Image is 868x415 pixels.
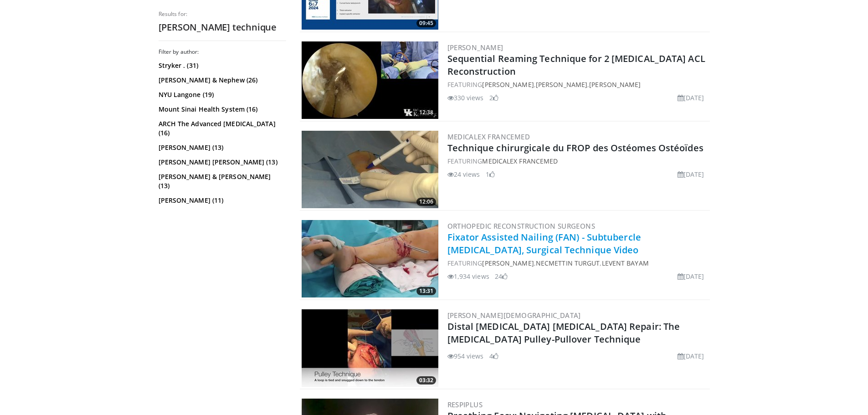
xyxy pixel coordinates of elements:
[495,272,508,281] li: 24
[447,169,480,179] li: 24 views
[159,158,284,167] a: [PERSON_NAME] [PERSON_NAME] (13)
[678,169,704,179] li: [DATE]
[447,231,641,256] a: Fixator Assisted Nailing (FAN) - Subtubercle [MEDICAL_DATA], Surgical Technique Video
[159,143,284,152] a: [PERSON_NAME] (13)
[447,43,503,52] a: [PERSON_NAME]
[482,259,534,267] a: [PERSON_NAME]
[302,41,438,119] a: 12:38
[302,309,438,387] img: c58a6de9-e819-4de8-bb7f-b72168af6775.300x170_q85_crop-smart_upscale.jpg
[416,19,436,27] span: 09:45
[536,80,587,89] a: [PERSON_NAME]
[416,198,436,206] span: 12:06
[159,105,284,114] a: Mount Sinai Health System (16)
[302,131,438,208] a: 12:06
[486,169,495,179] li: 1
[447,258,708,268] div: FEATURING , ,
[447,272,489,281] li: 1,934 views
[302,131,438,208] img: d3bf047b-efdf-453f-9ef3-4ed1c5f0701f.300x170_q85_crop-smart_upscale.jpg
[447,351,484,361] li: 954 views
[159,196,284,205] a: [PERSON_NAME] (11)
[159,90,284,99] a: NYU Langone (19)
[159,119,284,138] a: ARCH The Advanced [MEDICAL_DATA] (16)
[678,93,704,102] li: [DATE]
[159,21,286,33] h2: [PERSON_NAME] technique
[489,351,498,361] li: 4
[159,10,286,18] p: Results for:
[447,320,680,345] a: Distal [MEDICAL_DATA] [MEDICAL_DATA] Repair: The [MEDICAL_DATA] Pulley-Pullover Technique
[416,376,436,384] span: 03:32
[678,351,704,361] li: [DATE]
[536,259,600,267] a: Necmettin Turgut
[159,48,286,56] h3: Filter by author:
[416,287,436,295] span: 13:31
[447,400,483,409] a: Respiplus
[602,259,649,267] a: Levent Bayam
[416,108,436,117] span: 12:38
[489,93,498,102] li: 2
[447,311,581,320] a: [PERSON_NAME][DEMOGRAPHIC_DATA]
[447,132,530,141] a: Medicalex Francemed
[159,172,284,190] a: [PERSON_NAME] & [PERSON_NAME] (13)
[302,309,438,387] a: 03:32
[302,220,438,297] img: e071edbb-ea24-493e-93e4-473a830f7230.300x170_q85_crop-smart_upscale.jpg
[482,80,534,89] a: [PERSON_NAME]
[482,157,558,165] a: Medicalex Francemed
[678,272,704,281] li: [DATE]
[447,142,704,154] a: Technique chirurgicale du FROP des Ostéomes Ostéoïdes
[447,52,705,77] a: Sequential Reaming Technique for 2 [MEDICAL_DATA] ACL Reconstruction
[589,80,641,89] a: [PERSON_NAME]
[159,61,284,70] a: Stryker . (31)
[447,156,708,166] div: FEATURING
[447,221,596,231] a: Orthopedic Reconstruction Surgeons
[447,80,708,89] div: FEATURING , ,
[302,41,438,119] img: 5a82115f-fd17-4cfd-97fb-8837b79ce255.300x170_q85_crop-smart_upscale.jpg
[302,220,438,297] a: 13:31
[159,76,284,85] a: [PERSON_NAME] & Nephew (26)
[447,93,484,102] li: 330 views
